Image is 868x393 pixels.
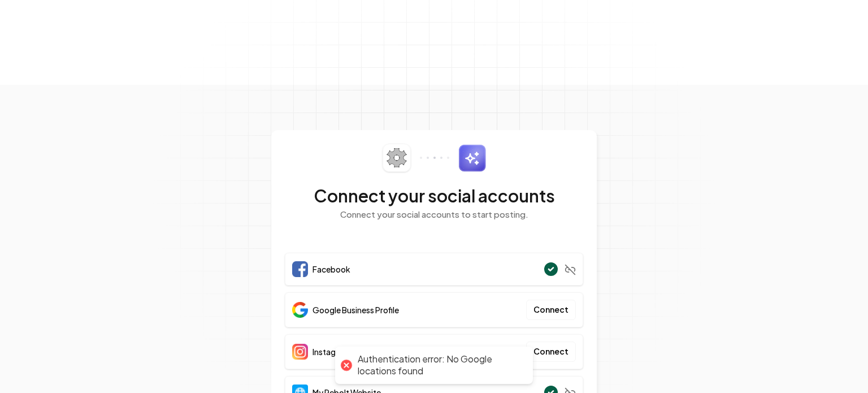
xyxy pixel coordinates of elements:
img: sparkles.svg [458,144,486,172]
img: Google [292,302,308,318]
div: Authentication error: No Google locations found [358,353,522,377]
button: Connect [526,300,576,320]
img: Instagram [292,344,308,360]
span: Facebook [313,264,350,275]
button: Connect [526,342,576,362]
h2: Connect your social accounts [285,185,583,206]
img: connector-dots.svg [420,157,449,159]
span: Instagram [313,346,350,357]
img: Facebook [292,261,308,277]
span: Google Business Profile [313,304,399,316]
p: Connect your social accounts to start posting. [285,208,583,221]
